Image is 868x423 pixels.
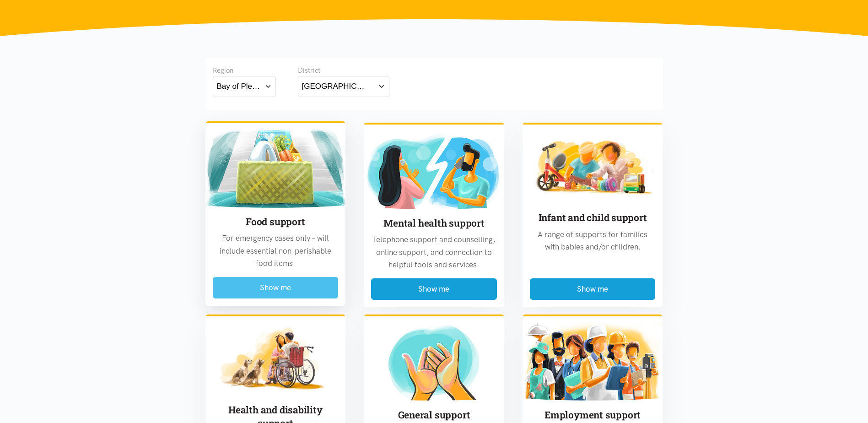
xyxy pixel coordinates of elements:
p: Telephone support and counselling, online support, and connection to helpful tools and services. [371,233,497,271]
div: Region [213,65,276,76]
h3: Infant and child support [530,211,656,224]
div: [GEOGRAPHIC_DATA] [302,80,369,92]
p: For emergency cases only – will include essential non-perishable food items. [213,232,339,270]
div: District [298,65,389,76]
button: Show me [530,278,656,300]
button: [GEOGRAPHIC_DATA] [298,76,389,97]
button: Show me [213,277,339,298]
h3: General support [371,408,497,422]
p: A range of supports for families with babies and/or children. [530,228,656,253]
h3: Food support [213,215,339,228]
h3: Employment support [530,408,656,422]
button: Bay of Plenty [213,76,276,97]
div: Bay of Plenty [217,80,261,92]
button: Show me [371,278,497,300]
h3: Mental health support [371,217,497,230]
